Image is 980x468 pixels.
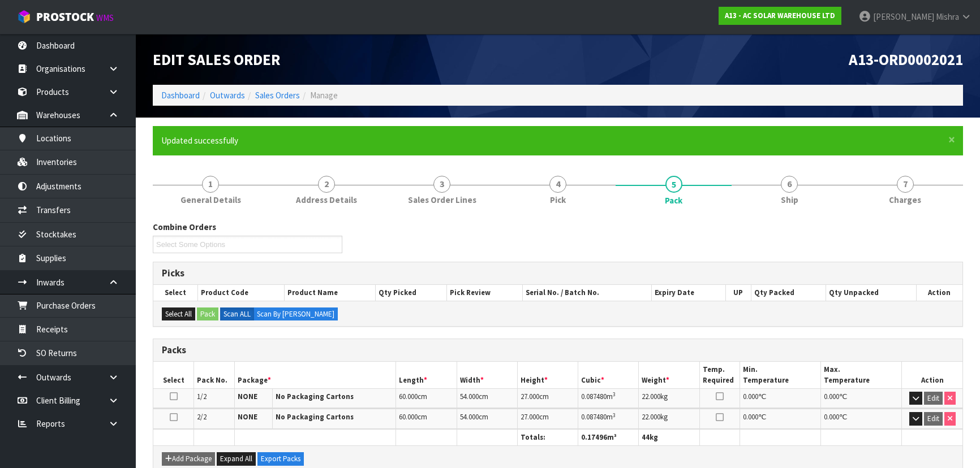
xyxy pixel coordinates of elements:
span: [PERSON_NAME] [873,11,934,22]
span: 0.087480 [581,412,607,422]
span: Pick [550,194,566,206]
span: × [948,132,955,148]
span: 44 [642,432,650,442]
strong: NONE [238,412,257,422]
a: Sales Orders [255,90,300,101]
span: 0.000 [743,412,758,422]
th: Min. Temperature [740,362,821,388]
span: General Details [180,194,241,206]
th: Qty Unpacked [826,285,917,301]
img: cube-alt.png [17,10,31,24]
th: Qty Picked [376,285,447,301]
sup: 3 [613,411,616,419]
th: Select [153,362,194,388]
td: cm [517,388,578,408]
span: 27.000 [521,392,539,401]
td: kg [639,409,699,428]
span: Ship [781,194,798,206]
span: 60.000 [399,392,418,401]
th: UP [725,285,751,301]
h3: Packs [162,345,954,356]
th: Pick Review [447,285,523,301]
a: A13 - AC SOLAR WAREHOUSE LTD [719,7,841,25]
label: Scan ALL [220,307,254,321]
th: Action [902,362,962,388]
span: 22.000 [642,412,660,422]
td: cm [396,388,457,408]
strong: A13 - AC SOLAR WAREHOUSE LTD [725,11,835,20]
button: Add Package [162,452,215,466]
td: cm [457,388,517,408]
th: Qty Packed [751,285,826,301]
td: m [578,388,639,408]
th: Totals: [517,429,578,445]
span: 0.000 [824,412,839,422]
span: 1/2 [197,392,207,401]
span: 0.087480 [581,392,607,401]
th: Max. Temperature [821,362,902,388]
th: Height [517,362,578,388]
td: cm [517,409,578,428]
span: 1 [202,176,219,193]
span: 0.000 [743,392,758,401]
th: Expiry Date [651,285,725,301]
th: Temp. Required [699,362,740,388]
span: 7 [897,176,914,193]
span: Edit Sales Order [153,50,280,69]
th: kg [639,429,699,445]
th: Action [916,285,962,301]
span: Expand All [220,454,252,463]
span: Address Details [296,194,357,206]
th: m³ [578,429,639,445]
span: Sales Order Lines [408,194,476,206]
span: 3 [433,176,450,193]
span: 6 [781,176,798,193]
th: Cubic [578,362,639,388]
span: 0.17496 [581,432,607,442]
span: 22.000 [642,392,660,401]
span: 2/2 [197,412,207,422]
a: Outwards [210,90,245,101]
span: 27.000 [521,412,539,422]
strong: No Packaging Cartons [276,412,354,422]
label: Scan By [PERSON_NAME] [253,307,338,321]
td: ℃ [821,388,902,408]
small: WMS [96,12,114,23]
th: Package [234,362,396,388]
button: Pack [197,307,218,321]
span: ProStock [36,10,94,24]
strong: NONE [238,392,257,401]
th: Weight [639,362,699,388]
th: Product Name [285,285,376,301]
button: Export Packs [257,452,304,466]
button: Edit [924,412,943,426]
span: 4 [549,176,566,193]
td: kg [639,388,699,408]
span: Charges [889,194,921,206]
th: Length [396,362,457,388]
td: cm [457,409,517,428]
button: Edit [924,392,943,405]
span: 0.000 [824,392,839,401]
span: Updated successfully [161,135,238,146]
button: Select All [162,307,195,321]
th: Width [457,362,517,388]
a: Dashboard [161,90,200,101]
td: ℃ [740,388,821,408]
span: 5 [665,176,682,193]
h3: Picks [162,268,954,279]
strong: No Packaging Cartons [276,392,354,401]
span: 60.000 [399,412,418,422]
span: 54.000 [460,412,479,422]
span: 2 [318,176,335,193]
th: Pack No. [194,362,235,388]
span: Pack [665,194,682,206]
span: Manage [310,90,338,101]
sup: 3 [613,391,616,398]
label: Combine Orders [153,221,216,233]
td: m [578,409,639,428]
th: Serial No. / Batch No. [523,285,652,301]
td: ℃ [740,409,821,428]
td: ℃ [821,409,902,428]
span: Mishra [936,11,959,22]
